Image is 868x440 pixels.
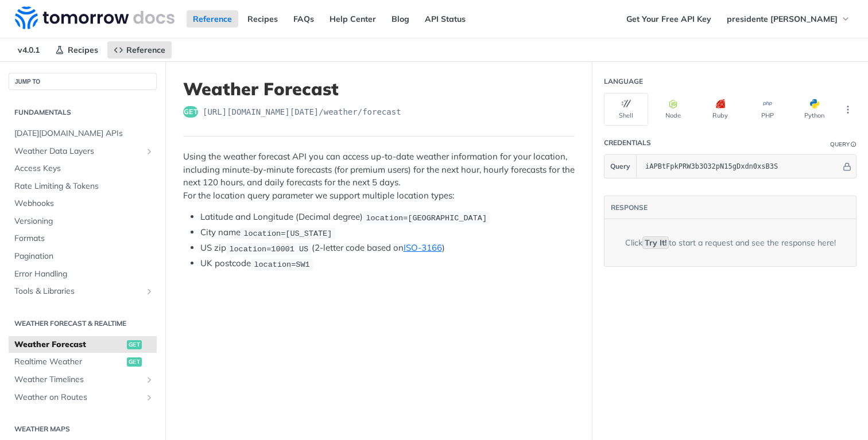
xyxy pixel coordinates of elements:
[9,195,157,212] a: Webhooks
[203,106,401,118] span: https://api.tomorrow.io/v4/weather/forecast
[404,242,442,253] a: ISO-3166
[68,45,98,55] span: Recipes
[241,10,284,28] a: Recipes
[14,268,154,280] span: Error Handling
[14,392,142,403] span: Weather on Routes
[14,233,154,244] span: Formats
[604,138,651,148] div: Credentials
[843,104,853,115] svg: More ellipsis
[9,336,157,353] a: Weather Forecastget
[610,202,648,213] button: RESPONSE
[127,357,142,367] span: get
[385,10,416,28] a: Blog
[183,79,575,99] h1: Weather Forecast
[200,226,575,239] li: City name
[145,287,154,296] button: Show subpages for Tools & Libraries
[14,163,154,174] span: Access Keys
[625,237,836,249] div: Click to start a request and see the response here!
[9,318,157,329] h2: Weather Forecast & realtime
[642,236,669,249] code: Try It!
[698,93,742,126] button: Ruby
[200,211,575,224] li: Latitude and Longitude (Decimal degree)
[720,10,857,28] button: presidente [PERSON_NAME]
[9,266,157,283] a: Error Handling
[9,353,157,371] a: Realtime Weatherget
[11,41,46,59] span: v4.0.1
[9,248,157,265] a: Pagination
[9,371,157,388] a: Weather TimelinesShow subpages for Weather Timelines
[363,212,490,224] code: location=[GEOGRAPHIC_DATA]
[610,161,630,172] span: Query
[830,140,850,149] div: Query
[9,178,157,195] a: Rate Limiting & Tokens
[49,41,104,59] a: Recipes
[9,424,157,434] h2: Weather Maps
[14,146,142,157] span: Weather Data Layers
[187,10,238,28] a: Reference
[604,76,643,87] div: Language
[9,107,157,118] h2: Fundamentals
[9,125,157,142] a: [DATE][DOMAIN_NAME] APIs
[9,143,157,160] a: Weather Data LayersShow subpages for Weather Data Layers
[604,155,637,178] button: Query
[9,73,157,90] button: JUMP TO
[792,93,836,126] button: Python
[145,147,154,156] button: Show subpages for Weather Data Layers
[9,230,157,247] a: Formats
[14,339,124,351] span: Weather Forecast
[200,257,575,270] li: UK postcode
[251,259,313,270] code: location=SW1
[418,10,472,28] a: API Status
[839,101,857,118] button: More Languages
[841,161,853,172] button: Hide
[107,41,172,59] a: Reference
[745,93,789,126] button: PHP
[14,216,154,227] span: Versioning
[127,340,142,349] span: get
[620,10,718,28] a: Get Your Free API Key
[830,140,857,149] div: QueryInformation
[727,14,838,24] span: presidente [PERSON_NAME]
[14,128,154,139] span: [DATE][DOMAIN_NAME] APIs
[14,374,142,386] span: Weather Timelines
[241,228,335,239] code: location=[US_STATE]
[640,155,841,178] input: apikey
[200,242,575,255] li: US zip (2-letter code based on )
[145,375,154,384] button: Show subpages for Weather Timelines
[14,286,142,297] span: Tools & Libraries
[323,10,382,28] a: Help Center
[651,93,695,126] button: Node
[9,389,157,406] a: Weather on RoutesShow subpages for Weather on Routes
[604,93,648,126] button: Shell
[14,251,154,262] span: Pagination
[14,198,154,209] span: Webhooks
[183,106,198,118] span: get
[851,142,857,147] i: Information
[15,6,175,29] img: Tomorrow.io Weather API Docs
[9,160,157,177] a: Access Keys
[145,393,154,402] button: Show subpages for Weather on Routes
[126,45,165,55] span: Reference
[9,213,157,230] a: Versioning
[287,10,320,28] a: FAQs
[14,356,124,368] span: Realtime Weather
[9,283,157,300] a: Tools & LibrariesShow subpages for Tools & Libraries
[226,243,312,255] code: location=10001 US
[183,150,575,202] p: Using the weather forecast API you can access up-to-date weather information for your location, i...
[14,181,154,192] span: Rate Limiting & Tokens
